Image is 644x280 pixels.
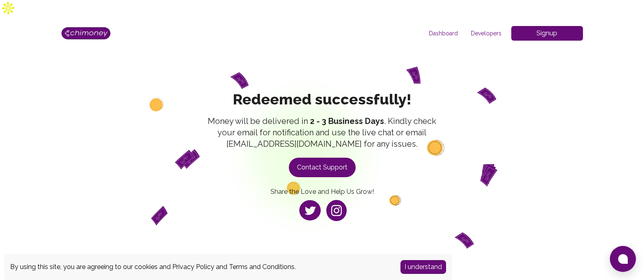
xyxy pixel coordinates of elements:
[229,263,295,271] a: Terms and Conditions
[172,263,214,271] a: Privacy Policy
[310,116,384,126] strong: 2 - 3 Business Days
[205,91,440,107] span: Redeemed successfully!
[270,177,374,224] div: Share the Love and Help Us Grow!
[422,29,464,37] span: Dashboard
[10,262,388,272] div: By using this site, you are agreeing to our cookies and and .
[62,27,110,39] img: Logo
[289,158,356,177] button: Contact Support
[610,246,636,272] button: Open chat window
[400,260,446,274] button: Accept cookies
[464,29,508,37] span: Developers
[205,115,440,150] span: Money will be delivered in . Kindly check your email for notification and use the live chat or em...
[511,26,583,41] button: Signup
[298,199,322,222] img: twitter
[326,200,347,221] img: instagram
